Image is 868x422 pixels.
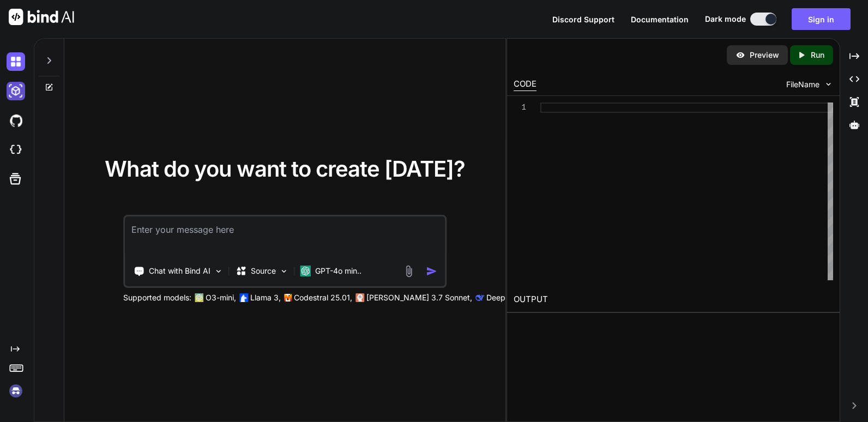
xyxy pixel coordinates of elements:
p: O3-mini, [206,292,236,303]
button: Documentation [631,14,689,25]
p: [PERSON_NAME] 3.7 Sonnet, [366,292,472,303]
p: GPT-4o min.. [315,266,361,276]
img: cloudideIcon [7,141,25,159]
p: Supported models: [123,292,191,303]
img: preview [736,50,745,60]
p: Run [811,50,824,61]
button: Discord Support [552,14,614,25]
p: Preview [750,50,779,61]
img: attachment [402,265,415,278]
h2: OUTPUT [507,287,840,312]
span: FileName [786,79,819,90]
img: GPT-4o mini [300,266,311,276]
img: Pick Tools [214,267,223,276]
p: Llama 3, [250,292,281,303]
img: Pick Models [279,267,288,276]
p: Codestral 25.01, [294,292,352,303]
img: Mistral-AI [284,294,292,302]
span: What do you want to create [DATE]? [105,155,465,182]
img: claude [475,293,484,302]
div: CODE [514,78,537,91]
img: GPT-4 [195,293,203,302]
img: signin [7,382,25,400]
img: claude [355,293,364,302]
button: Sign in [792,8,851,30]
img: Bind AI [9,9,74,25]
span: Dark mode [705,14,746,25]
p: Chat with Bind AI [149,266,210,276]
img: darkAi-studio [7,82,25,100]
img: icon [426,266,437,277]
img: githubDark [7,111,25,130]
div: 1 [514,103,526,113]
img: Llama2 [239,293,248,302]
img: chevron down [824,80,833,89]
p: Source [251,266,276,276]
p: Deepseek R1 [486,292,533,303]
img: darkChat [7,52,25,71]
span: Documentation [631,15,689,24]
span: Discord Support [552,15,614,24]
